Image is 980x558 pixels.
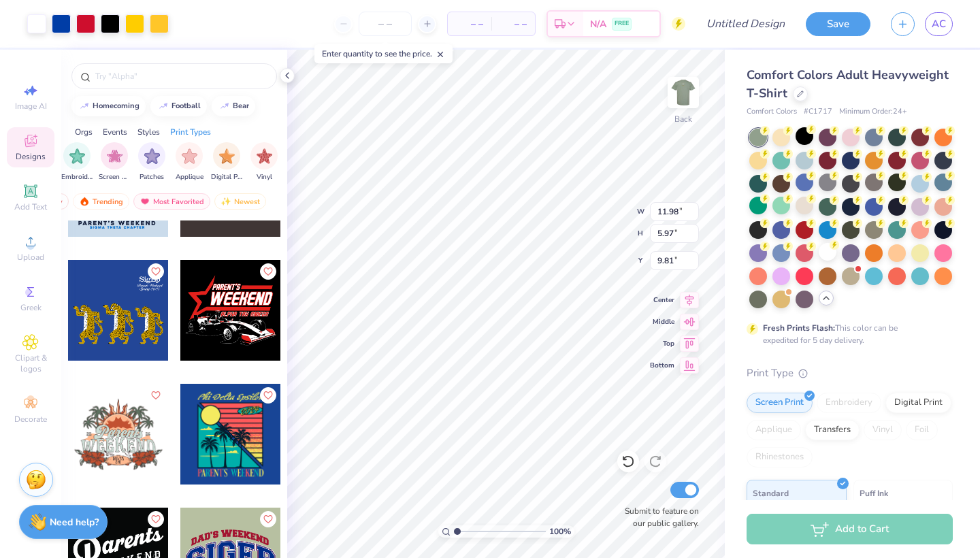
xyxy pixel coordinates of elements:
[257,172,272,182] span: Vinyl
[16,151,46,162] span: Designs
[148,511,164,527] button: Like
[99,142,130,182] button: filter button
[176,142,203,182] div: filter for Applique
[14,201,47,212] span: Add Text
[144,148,160,164] img: Patches Image
[860,486,888,500] span: Puff Ink
[260,263,276,280] button: Like
[148,263,164,280] button: Like
[885,393,951,413] div: Digital Print
[257,148,272,164] img: Vinyl Image
[71,96,146,116] button: homecoming
[107,148,122,164] img: Screen Print Image
[140,172,164,182] span: Patches
[219,148,235,164] img: Digital Print Image
[220,197,231,206] img: newest.gif
[61,172,93,182] span: Embroidery
[61,142,93,182] div: filter for Embroidery
[79,102,90,110] img: trend_line.gif
[650,317,674,327] span: Middle
[747,365,953,381] div: Print Type
[170,126,211,138] div: Print Types
[138,142,165,182] div: filter for Patches
[79,197,90,206] img: trending.gif
[73,193,129,210] div: Trending
[233,102,249,110] div: bear
[214,193,266,210] div: Newest
[75,126,93,138] div: Orgs
[133,193,210,210] div: Most Favorited
[260,387,276,404] button: Like
[314,44,453,63] div: Enter quantity to see the price.
[359,12,412,36] input: – –
[674,113,692,125] div: Back
[158,102,169,110] img: trend_line.gif
[696,10,796,37] input: Untitled Design
[617,505,699,529] label: Submit to feature on our public gallery.
[763,323,835,333] strong: Fresh Prints Flash:
[260,511,276,527] button: Like
[148,387,164,404] button: Like
[137,126,160,138] div: Styles
[747,393,813,413] div: Screen Print
[747,106,797,118] span: Comfort Colors
[650,361,674,370] span: Bottom
[94,69,268,83] input: Try "Alpha"
[20,302,42,313] span: Greek
[150,96,207,116] button: football
[250,142,278,182] button: filter button
[906,420,938,440] div: Foil
[817,393,881,413] div: Embroidery
[864,420,902,440] div: Vinyl
[839,106,907,118] span: Minimum Order: 24 +
[93,102,140,110] div: homecoming
[140,197,150,206] img: most_fav.gif
[805,420,860,440] div: Transfers
[176,172,203,182] span: Applique
[138,142,165,182] button: filter button
[747,67,949,101] span: Comfort Colors Adult Heavyweight T-Shirt
[925,12,953,36] a: AC
[211,172,242,182] span: Digital Print
[753,486,789,500] span: Standard
[171,102,201,110] div: football
[670,79,697,106] img: Back
[932,16,946,32] span: AC
[250,142,278,182] div: filter for Vinyl
[456,17,483,31] span: – –
[61,142,93,182] button: filter button
[211,142,242,182] div: filter for Digital Print
[590,17,606,31] span: N/A
[211,142,242,182] button: filter button
[219,102,230,110] img: trend_line.gif
[17,252,44,263] span: Upload
[549,525,571,538] span: 100 %
[804,106,832,118] span: # C1717
[99,142,130,182] div: filter for Screen Print
[15,101,47,112] span: Image AI
[650,339,674,348] span: Top
[500,17,527,31] span: – –
[176,142,203,182] button: filter button
[103,126,127,138] div: Events
[50,516,99,529] strong: Need help?
[650,295,674,305] span: Center
[747,447,813,467] div: Rhinestones
[212,96,255,116] button: bear
[806,12,870,36] button: Save
[7,352,54,374] span: Clipart & logos
[763,322,930,346] div: This color can be expedited for 5 day delivery.
[99,172,130,182] span: Screen Print
[747,420,801,440] div: Applique
[182,148,197,164] img: Applique Image
[69,148,85,164] img: Embroidery Image
[615,19,629,29] span: FREE
[14,414,47,425] span: Decorate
